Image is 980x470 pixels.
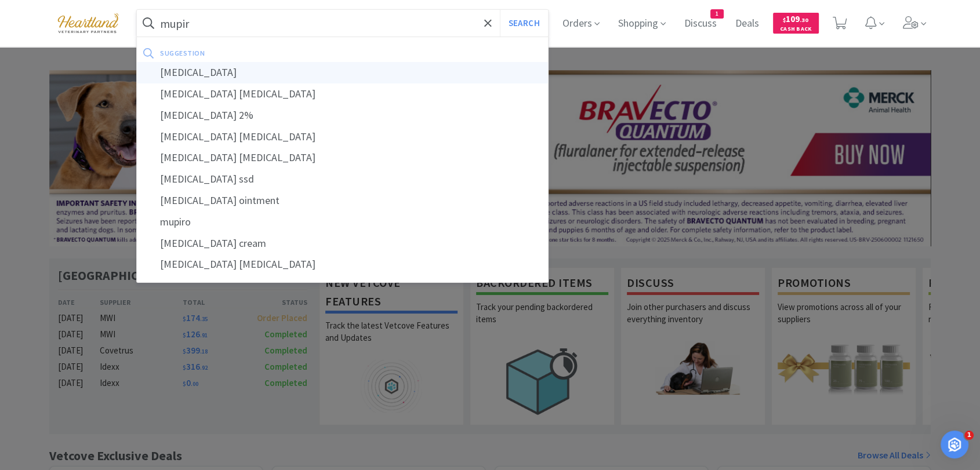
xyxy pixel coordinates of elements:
[137,105,548,126] div: [MEDICAL_DATA] 2%
[137,83,548,105] div: [MEDICAL_DATA] [MEDICAL_DATA]
[780,26,812,34] span: Cash Back
[941,431,968,458] iframe: Intercom live chat
[783,13,808,24] span: 109
[773,8,819,39] a: $109.30Cash Back
[680,19,721,29] a: Discuss1
[137,147,548,169] div: [MEDICAL_DATA] [MEDICAL_DATA]
[137,126,548,148] div: [MEDICAL_DATA] [MEDICAL_DATA]
[731,19,764,29] a: Deals
[137,10,548,37] input: Search by item, sku, manufacturer, ingredient, size...
[137,62,548,83] div: [MEDICAL_DATA]
[711,10,723,18] span: 1
[783,16,786,24] span: $
[137,233,548,254] div: [MEDICAL_DATA] cream
[137,212,548,233] div: mupiro
[49,7,127,39] img: cad7bdf275c640399d9c6e0c56f98fd2_10.png
[800,16,808,24] span: . 30
[160,44,373,62] div: suggestion
[137,169,548,190] div: [MEDICAL_DATA] ssd
[500,10,548,37] button: Search
[137,254,548,275] div: [MEDICAL_DATA] [MEDICAL_DATA]
[137,190,548,212] div: [MEDICAL_DATA] ointment
[964,431,974,440] span: 1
